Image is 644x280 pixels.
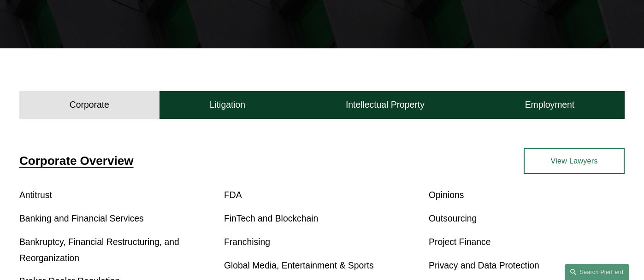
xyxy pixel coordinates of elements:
h4: Employment [525,99,575,111]
a: FDA [224,190,242,200]
a: Banking and Financial Services [19,213,144,223]
a: Privacy and Data Protection [429,260,539,270]
a: Opinions [429,190,464,200]
a: Search this site [565,264,629,280]
a: Global Media, Entertainment & Sports [224,260,374,270]
a: Corporate Overview [19,154,134,168]
h4: Litigation [210,99,245,111]
a: Project Finance [429,237,490,247]
a: Bankruptcy, Financial Restructuring, and Reorganization [19,237,179,263]
h4: Intellectual Property [346,99,425,111]
a: Antitrust [19,190,52,200]
a: Franchising [224,237,270,247]
a: FinTech and Blockchain [224,213,318,223]
h4: Corporate [70,99,109,111]
a: View Lawyers [524,148,625,174]
a: Outsourcing [429,213,477,223]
